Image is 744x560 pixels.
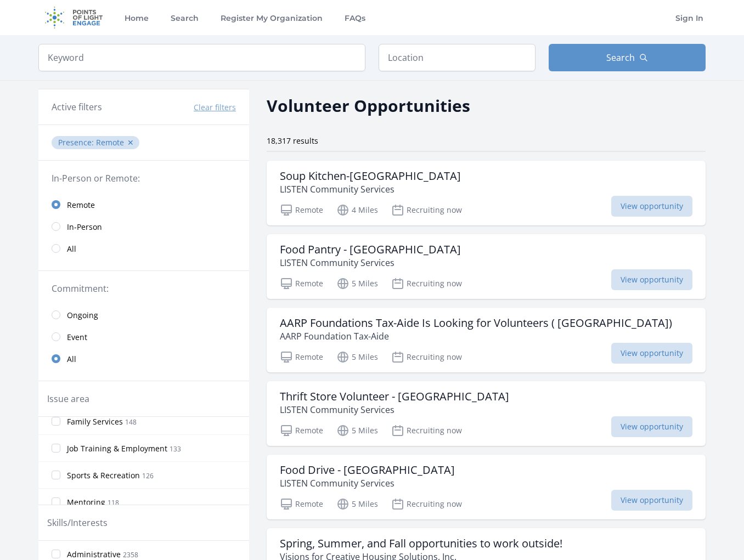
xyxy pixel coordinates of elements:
[280,463,455,477] h3: Food Drive - [GEOGRAPHIC_DATA]
[52,444,60,452] input: Job Training & Employment 133
[38,237,249,259] a: All
[96,137,124,148] span: Remote
[125,417,137,427] span: 148
[108,498,119,507] span: 118
[336,424,378,437] p: 5 Miles
[267,308,706,372] a: AARP Foundations Tax-Aide Is Looking for Volunteers ( [GEOGRAPHIC_DATA]) AARP Foundation Tax-Aide...
[67,470,140,481] span: Sports & Recreation
[52,497,60,506] input: Mentoring 118
[38,194,249,216] a: Remote
[280,403,509,416] p: LISTEN Community Services
[267,234,706,299] a: Food Pantry - [GEOGRAPHIC_DATA] LISTEN Community Services Remote 5 Miles Recruiting now View oppo...
[379,44,536,71] input: Location
[336,350,378,364] p: 5 Miles
[336,497,378,511] p: 5 Miles
[267,161,706,225] a: Soup Kitchen-[GEOGRAPHIC_DATA] LISTEN Community Services Remote 4 Miles Recruiting now View oppor...
[611,196,692,217] span: View opportunity
[38,326,249,348] a: Event
[67,332,87,343] span: Event
[38,216,249,237] a: In-Person
[611,269,692,290] span: View opportunity
[127,137,134,148] button: ✕
[391,350,462,364] p: Recruiting now
[336,277,378,290] p: 5 Miles
[280,330,672,343] p: AARP Foundation Tax-Aide
[67,416,123,427] span: Family Services
[280,169,461,183] h3: Soup Kitchen-[GEOGRAPHIC_DATA]
[280,183,461,196] p: LISTEN Community Services
[67,200,95,211] span: Remote
[67,443,167,454] span: Job Training & Employment
[52,100,102,114] h3: Active filters
[280,316,672,330] h3: AARP Foundations Tax-Aide Is Looking for Volunteers ( [GEOGRAPHIC_DATA])
[611,416,692,437] span: View opportunity
[142,471,154,480] span: 126
[38,304,249,326] a: Ongoing
[267,93,470,118] h2: Volunteer Opportunities
[52,471,60,479] input: Sports & Recreation 126
[267,381,706,446] a: Thrift Store Volunteer - [GEOGRAPHIC_DATA] LISTEN Community Services Remote 5 Miles Recruiting no...
[280,424,323,437] p: Remote
[267,455,706,519] a: Food Drive - [GEOGRAPHIC_DATA] LISTEN Community Services Remote 5 Miles Recruiting now View oppor...
[67,497,105,508] span: Mentoring
[391,277,462,290] p: Recruiting now
[280,256,461,269] p: LISTEN Community Services
[52,172,236,185] legend: In-Person or Remote:
[280,477,455,490] p: LISTEN Community Services
[67,222,102,233] span: In-Person
[391,424,462,437] p: Recruiting now
[280,350,323,364] p: Remote
[38,44,365,71] input: Keyword
[52,282,236,295] legend: Commitment:
[606,51,635,64] span: Search
[123,550,138,559] span: 2358
[280,497,323,511] p: Remote
[52,550,60,558] input: Administrative 2358
[170,444,181,454] span: 133
[280,203,323,217] p: Remote
[47,516,108,529] legend: Skills/Interests
[391,497,462,511] p: Recruiting now
[280,243,461,256] h3: Food Pantry - [GEOGRAPHIC_DATA]
[194,102,236,113] button: Clear filters
[611,490,692,511] span: View opportunity
[391,203,462,217] p: Recruiting now
[267,135,318,146] span: 18,317 results
[611,343,692,364] span: View opportunity
[280,277,323,290] p: Remote
[58,137,96,148] span: Presence :
[52,417,60,426] input: Family Services 148
[549,44,706,71] button: Search
[67,354,76,365] span: All
[280,390,509,403] h3: Thrift Store Volunteer - [GEOGRAPHIC_DATA]
[67,549,121,560] span: Administrative
[280,537,562,550] h3: Spring, Summer, and Fall opportunities to work outside!
[336,203,378,217] p: 4 Miles
[67,310,98,321] span: Ongoing
[47,392,89,405] legend: Issue area
[67,244,76,254] span: All
[38,348,249,370] a: All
